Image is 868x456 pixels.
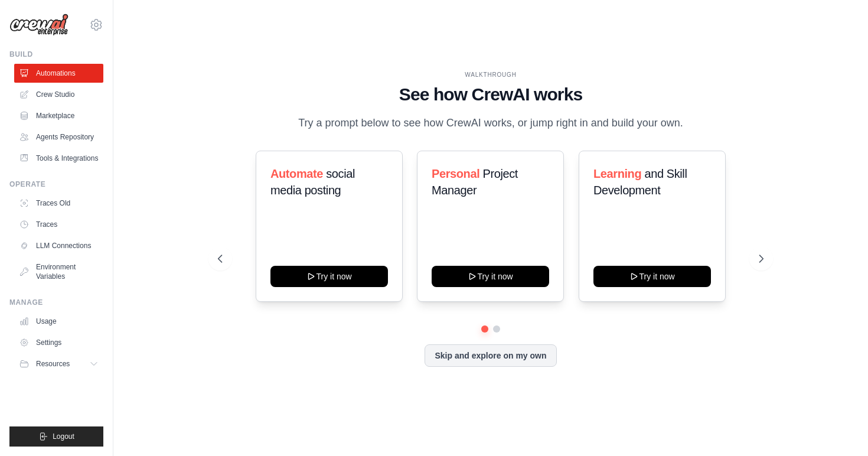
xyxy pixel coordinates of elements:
span: Logout [53,432,74,441]
span: Personal [432,167,479,180]
h1: See how CrewAI works [218,84,763,105]
span: and Skill Development [593,167,687,197]
a: Usage [14,312,103,331]
div: Manage [9,298,103,307]
div: Operate [9,180,103,189]
img: Logo [9,14,68,36]
a: Agents Repository [14,128,103,146]
span: Learning [593,167,641,180]
a: Settings [14,333,103,352]
span: Resources [36,359,70,369]
button: Skip and explore on my own [425,344,556,367]
button: Try it now [593,266,711,287]
p: Try a prompt below to see how CrewAI works, or jump right in and build your own. [292,115,689,132]
a: Traces Old [14,194,103,213]
a: Crew Studio [14,85,103,104]
button: Try it now [270,266,388,287]
a: Automations [14,64,103,83]
button: Try it now [432,266,549,287]
a: Environment Variables [14,258,103,286]
a: Tools & Integrations [14,149,103,168]
a: Marketplace [14,106,103,125]
a: LLM Connections [14,236,103,255]
div: WALKTHROUGH [218,70,763,79]
span: Automate [270,167,323,180]
button: Resources [14,354,103,373]
a: Traces [14,215,103,234]
button: Logout [9,426,103,447]
div: Build [9,50,103,59]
